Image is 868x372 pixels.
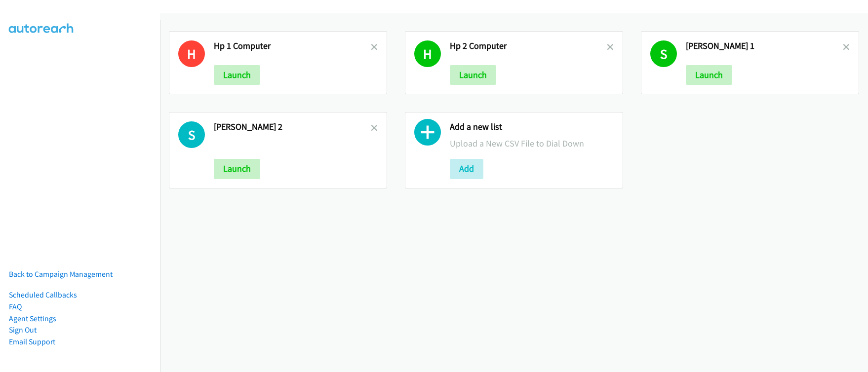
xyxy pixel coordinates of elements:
a: Scheduled Callbacks [9,290,77,299]
h2: [PERSON_NAME] 2 [214,121,371,133]
button: Add [450,159,483,179]
h1: S [650,40,677,67]
h1: S [178,121,205,148]
h1: H [414,40,441,67]
h2: [PERSON_NAME] 1 [686,40,843,52]
button: Launch [214,159,260,179]
button: Launch [450,65,496,85]
a: Agent Settings [9,314,56,323]
button: Launch [214,65,260,85]
a: Email Support [9,337,55,346]
a: Back to Campaign Management [9,269,113,279]
p: Upload a New CSV File to Dial Down [450,137,614,150]
h1: H [178,40,205,67]
h2: Add a new list [450,121,614,133]
h2: Hp 2 Computer [450,40,607,52]
a: Sign Out [9,325,37,335]
button: Launch [686,65,732,85]
h2: Hp 1 Computer [214,40,371,52]
a: FAQ [9,302,22,311]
